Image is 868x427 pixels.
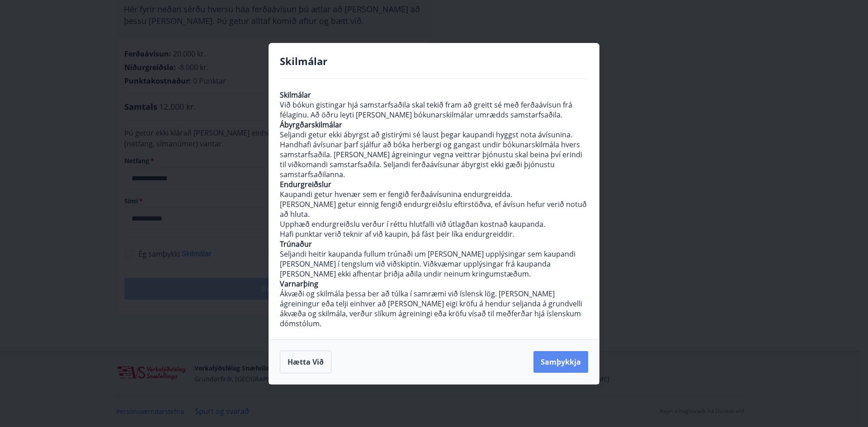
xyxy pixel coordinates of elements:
button: Samþykkja [533,351,588,373]
h4: Skilmálar [280,54,588,68]
p: Seljandi getur ekki ábyrgst að gistirými sé laust þegar kaupandi hyggst nota ávísunina. Handhafi ... [280,130,588,179]
p: Seljandi heitir kaupanda fullum trúnaði um [PERSON_NAME] upplýsingar sem kaupandi [PERSON_NAME] í... [280,249,588,279]
strong: Trúnaður [280,239,312,249]
strong: Endurgreiðslur [280,179,331,189]
strong: Varnarþing [280,279,318,289]
strong: Ábyrgðarskilmálar [280,120,342,130]
p: Hafi punktar verið teknir af við kaupin, þá fást þeir líka endurgreiddir. [280,229,588,239]
p: Ákvæði og skilmála þessa ber að túlka í samræmi við íslensk lög. [PERSON_NAME] ágreiningur eða te... [280,289,588,328]
button: Hætta við [280,351,331,373]
strong: Skilmálar [280,90,311,100]
p: Kaupandi getur hvenær sem er fengið ferðaávísunina endurgreidda. [280,189,588,199]
p: Upphæð endurgreiðslu verður í réttu hlutfalli við útlagðan kostnað kaupanda. [280,219,588,229]
p: Við bókun gistingar hjá samstarfsaðila skal tekið fram að greitt sé með ferðaávísun frá félaginu.... [280,100,588,120]
p: [PERSON_NAME] getur einnig fengið endurgreiðslu eftirstöðva, ef ávísun hefur verið notuð að hluta. [280,199,588,219]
